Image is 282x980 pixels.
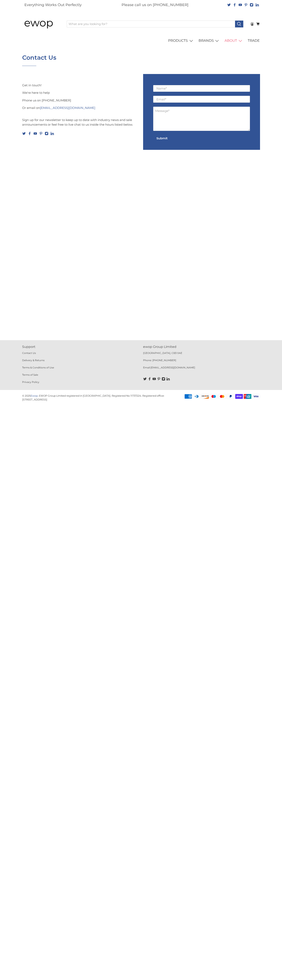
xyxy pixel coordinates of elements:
[143,344,260,349] p: ewop Group Limited
[22,106,139,110] p: Or email on
[246,35,262,46] a: TRADE
[196,35,222,46] a: BRANDS
[22,74,139,88] p: Get in touch!
[22,98,139,103] p: Phone us on [PHONE_NUMBER]
[166,35,196,46] a: PRODUCTS
[122,2,188,8] p: Please call us on [PHONE_NUMBER]
[22,394,164,401] p: EWOP Group Limited registered in [GEOGRAPHIC_DATA]. Registered No 11737224. Registered office: [S...
[24,2,82,8] p: Everything Works Out Perfectly
[143,359,260,366] p: Phone: [PHONE_NUMBER]
[151,366,195,369] a: [EMAIL_ADDRESS][DOMAIN_NAME]
[153,85,250,92] input: Name*
[22,91,139,95] p: We're here to help
[22,54,56,61] h1: Contact Us
[31,394,38,397] a: Ewop
[22,366,54,369] a: Terms & Conditions of Use
[222,35,246,46] a: ABOUT
[20,35,262,46] nav: main navigation
[153,135,171,142] button: Submit
[22,381,39,384] a: Privacy Policy
[143,351,260,359] p: [GEOGRAPHIC_DATA], CB3 0AE
[143,366,260,373] p: Email:
[67,21,235,27] input: What are you looking for?
[22,394,38,397] p: © 2025 .
[22,351,36,354] a: Contact Us
[22,373,38,376] a: Terms of Sale
[22,344,139,349] p: Support
[40,106,95,110] a: [EMAIL_ADDRESS][DOMAIN_NAME]
[22,359,45,362] a: Delivery & Returns
[153,96,250,103] input: Email*
[22,113,139,127] p: Sign up for our newsletter to keep up to date with industry news and sale announcements or feel f...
